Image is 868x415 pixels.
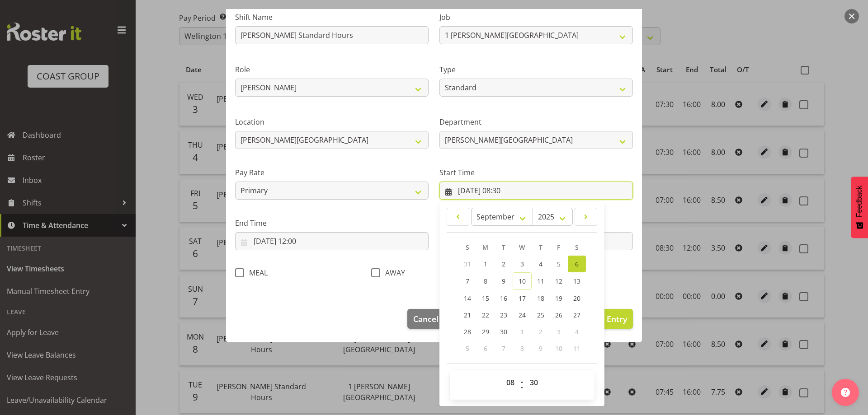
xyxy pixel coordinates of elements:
span: 6 [575,260,579,268]
a: 17 [513,290,532,307]
label: Shift Name [235,12,429,23]
span: MEAL [244,268,268,277]
a: 18 [532,290,550,307]
a: 13 [568,272,586,290]
span: Feedback [855,186,863,217]
span: 26 [555,311,562,319]
span: 28 [464,327,471,336]
span: 27 [573,311,580,319]
span: 1 [484,260,487,268]
a: 24 [513,307,532,323]
span: 7 [466,277,469,285]
label: Role [235,64,429,75]
a: 16 [495,290,513,307]
span: 7 [502,344,505,353]
button: Feedback - Show survey [851,177,868,238]
span: 21 [464,311,471,319]
span: S [466,243,469,252]
label: Start Time [439,167,633,178]
a: 9 [495,272,513,290]
label: Department [439,117,633,127]
span: 13 [573,277,580,285]
a: 4 [532,256,550,272]
span: 29 [482,327,489,336]
a: 7 [458,272,476,290]
span: 18 [537,294,544,303]
a: 12 [550,272,568,290]
input: Click to select... [439,182,633,200]
a: 28 [458,323,476,340]
span: M [482,243,488,252]
a: 22 [476,307,495,323]
span: 10 [555,344,562,353]
a: 10 [513,272,532,290]
span: W [519,243,525,252]
a: 5 [550,256,568,272]
span: 31 [464,260,471,268]
span: 11 [537,277,544,285]
a: 2 [495,256,513,272]
a: 6 [568,256,586,272]
span: 3 [520,260,524,268]
span: 4 [575,327,579,336]
span: 5 [557,260,561,268]
span: T [502,243,505,252]
span: 15 [482,294,489,303]
span: Update Entry [576,313,627,324]
a: 27 [568,307,586,323]
span: 11 [573,344,580,353]
span: 4 [539,260,542,268]
a: 20 [568,290,586,307]
span: 8 [520,344,524,353]
span: 17 [519,294,526,303]
span: 9 [502,277,505,285]
span: 3 [557,327,561,336]
span: 12 [555,277,562,285]
label: Pay Rate [235,167,429,178]
span: 2 [502,260,505,268]
a: 8 [476,272,495,290]
a: 25 [532,307,550,323]
a: 19 [550,290,568,307]
span: 19 [555,294,562,303]
img: help-xxl-2.png [841,388,850,397]
span: 16 [500,294,507,303]
input: Shift Name [235,26,429,44]
label: Location [235,117,429,127]
a: 29 [476,323,495,340]
a: 15 [476,290,495,307]
span: F [557,243,560,252]
a: 1 [476,256,495,272]
span: 9 [539,344,542,353]
span: : [520,373,524,396]
span: 5 [466,344,469,353]
a: 14 [458,290,476,307]
span: 23 [500,311,507,319]
a: 11 [532,272,550,290]
span: AWAY [380,268,405,277]
button: Cancel [407,309,444,329]
a: 23 [495,307,513,323]
a: 3 [513,256,532,272]
label: End Time [235,218,429,228]
a: 21 [458,307,476,323]
span: 14 [464,294,471,303]
span: 1 [520,327,524,336]
span: 2 [539,327,542,336]
span: 25 [537,311,544,319]
span: S [575,243,579,252]
input: Click to select... [235,232,429,250]
span: 22 [482,311,489,319]
span: 6 [484,344,487,353]
span: T [539,243,542,252]
span: 20 [573,294,580,303]
span: 24 [519,311,526,319]
label: Job [439,12,633,23]
span: 10 [519,277,526,285]
span: 8 [484,277,487,285]
label: Type [439,64,633,75]
a: 26 [550,307,568,323]
span: Cancel [413,313,439,325]
a: 30 [495,323,513,340]
span: 30 [500,327,507,336]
